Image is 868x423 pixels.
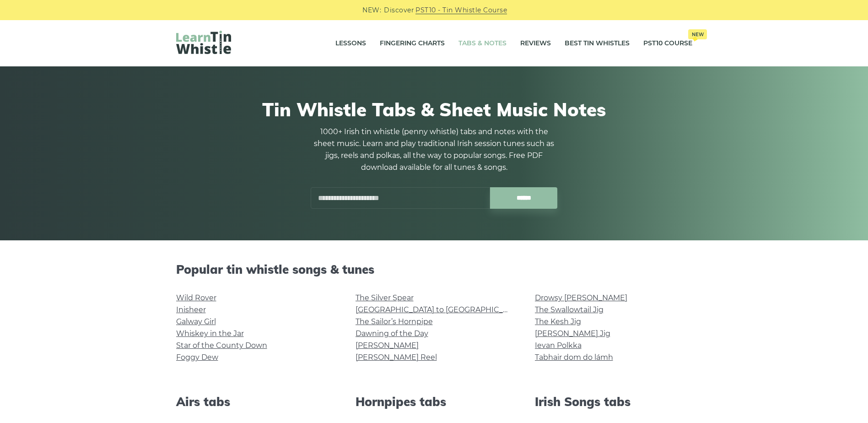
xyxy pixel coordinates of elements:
a: Best Tin Whistles [565,32,630,55]
p: 1000+ Irish tin whistle (penny whistle) tabs and notes with the sheet music. Learn and play tradi... [311,126,558,174]
a: Whiskey in the Jar [176,329,244,338]
a: Ievan Polkka [535,341,582,350]
a: Reviews [520,32,551,55]
a: Foggy Dew [176,353,218,362]
a: Galway Girl [176,317,216,326]
a: Tabhair dom do lámh [535,353,613,362]
a: Lessons [335,32,366,55]
a: Star of the County Down [176,341,267,350]
a: The Sailor’s Hornpipe [356,317,433,326]
a: The Swallowtail Jig [535,305,604,314]
a: Dawning of the Day [356,329,428,338]
h2: Irish Songs tabs [535,395,692,409]
a: Wild Rover [176,293,216,302]
a: [GEOGRAPHIC_DATA] to [GEOGRAPHIC_DATA] [356,305,524,314]
h1: Tin Whistle Tabs & Sheet Music Notes [176,98,692,120]
a: Tabs & Notes [458,32,507,55]
img: LearnTinWhistle.com [176,31,231,54]
h2: Hornpipes tabs [356,395,513,409]
a: [PERSON_NAME] [356,341,419,350]
a: Drowsy [PERSON_NAME] [535,293,627,302]
a: The Kesh Jig [535,317,581,326]
a: Fingering Charts [380,32,445,55]
a: The Silver Spear [356,293,414,302]
h2: Airs tabs [176,395,334,409]
a: [PERSON_NAME] Jig [535,329,610,338]
h2: Popular tin whistle songs & tunes [176,262,692,277]
a: Inisheer [176,305,206,314]
a: [PERSON_NAME] Reel [356,353,437,362]
span: New [688,29,707,39]
a: PST10 CourseNew [643,32,692,55]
